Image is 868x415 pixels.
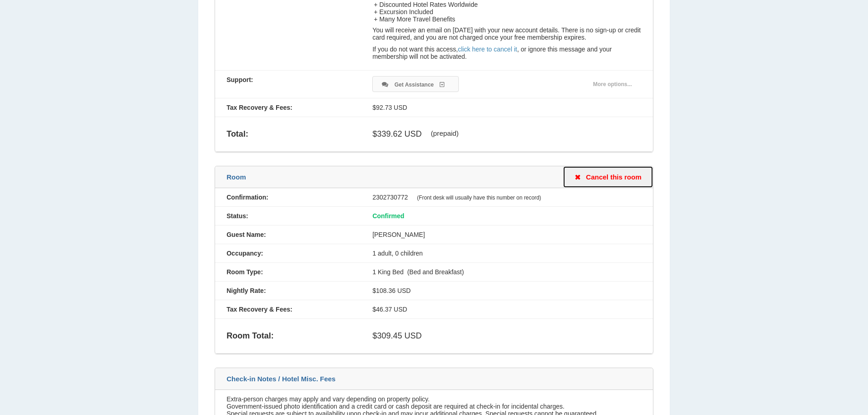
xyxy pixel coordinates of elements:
[361,268,652,276] div: 1 King Bed (Bed and Breakfast)
[215,194,361,201] div: Confirmation:
[215,268,361,276] div: Room Type:
[215,104,361,111] div: Tax Recovery & Fees:
[215,287,361,294] div: Nightly Rate:
[361,287,652,294] div: $108.36 USD
[215,324,361,348] div: Room Total:
[215,123,361,146] div: Total:
[226,173,246,181] span: Room
[21,6,39,15] span: Help
[215,250,361,257] div: Occupancy:
[361,212,652,220] div: Confirmed
[361,324,652,348] div: $309.45 USD
[361,306,652,313] div: $46.37 USD
[215,306,361,313] div: Tax Recovery & Fees:
[458,46,517,53] a: click here to cancel it
[395,82,434,88] span: Get Assistance
[215,76,361,83] div: Support:
[361,194,652,201] div: 2302730772
[372,26,641,41] p: You will receive an email on [DATE] with your new account details. There is no sign-up or credit ...
[372,46,641,60] p: If you do not want this access, , or ignore this message and your membership will not be activated.
[361,250,652,257] div: 1 adult, 0 children
[215,231,361,238] div: Guest Name:
[215,212,361,220] div: Status:
[361,231,652,238] div: [PERSON_NAME]
[372,15,641,23] div: + Many More Travel Benefits
[563,166,653,188] a: Cancel this room
[226,375,335,383] span: Check-in Notes / Hotel Misc. Fees
[372,1,641,8] div: + Discounted Hotel Rates Worldwide
[417,195,541,201] span: (Front desk will usually have this number on record)
[361,104,652,111] div: $92.73 USD
[583,76,641,92] a: More options...
[372,8,641,15] div: + Excursion Included
[361,123,652,146] div: $339.62 USD
[431,129,458,138] div: (prepaid)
